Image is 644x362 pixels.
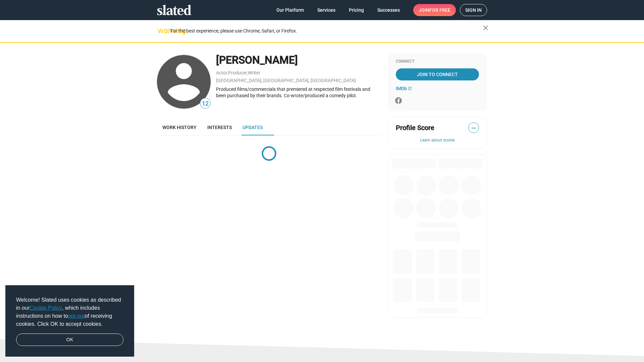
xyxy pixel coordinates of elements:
button: Learn about scores [396,138,479,143]
a: Join To Connect [396,68,479,80]
a: Joinfor free [413,4,456,16]
a: dismiss cookie message [16,334,123,346]
a: [GEOGRAPHIC_DATA], [GEOGRAPHIC_DATA], [GEOGRAPHIC_DATA] [216,78,356,83]
mat-icon: close [482,24,490,32]
div: Produced films/commercials that premiered at respected film festivals and been purchased by their... [216,86,381,99]
span: Work history [162,125,197,130]
a: Sign in [460,4,487,16]
span: for free [429,4,450,16]
a: opt-out [68,313,85,319]
a: Cookie Policy [30,305,62,311]
span: Successes [377,4,400,16]
span: Pricing [349,4,364,16]
div: For the best experience, please use Chrome, Safari, or Firefox. [170,26,483,36]
span: Sign in [465,4,482,16]
a: Services [312,4,341,16]
a: Work history [157,119,202,135]
a: Writer [248,70,260,75]
span: Profile Score [396,123,434,132]
a: Actor [216,70,227,75]
div: [PERSON_NAME] [216,53,381,67]
mat-icon: warning [158,26,166,35]
span: — [469,124,479,132]
a: Interests [202,119,237,135]
a: Our Platform [271,4,309,16]
span: Interests [207,125,232,130]
span: , [227,71,228,75]
a: Producer [228,70,247,75]
div: cookieconsent [5,285,134,357]
span: Join To Connect [397,68,478,80]
span: , [247,71,248,75]
span: Join [419,4,450,16]
div: Connect [396,59,479,64]
span: Welcome! Slated uses cookies as described in our , which includes instructions on how to of recei... [16,296,123,328]
span: IMDb [396,86,407,91]
mat-icon: open_in_new [408,86,412,90]
a: Successes [372,4,405,16]
a: Updates [237,119,268,135]
span: 12 [200,99,210,108]
a: Pricing [343,4,369,16]
span: Our Platform [276,4,304,16]
a: IMDb [396,86,412,91]
span: Updates [243,125,263,130]
span: Services [317,4,335,16]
